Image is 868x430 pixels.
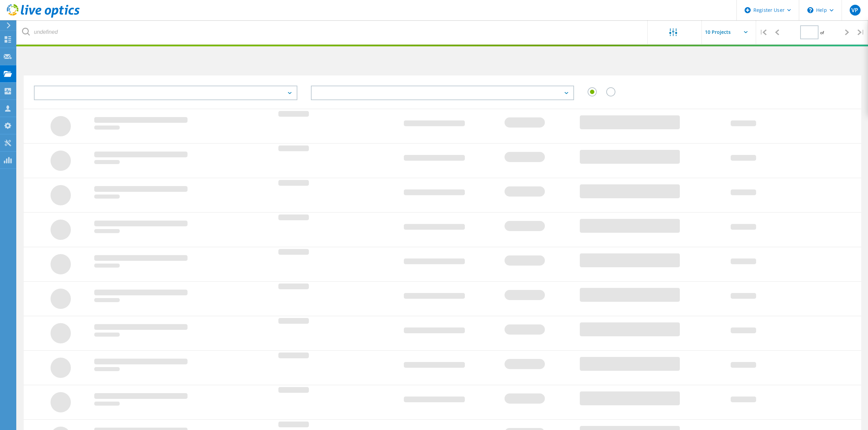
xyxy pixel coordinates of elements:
[851,7,858,13] span: VP
[807,7,813,13] svg: \n
[854,20,868,44] div: |
[756,20,770,44] div: |
[820,30,824,36] span: of
[7,14,80,19] a: Live Optics Dashboard
[17,20,648,44] input: undefined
